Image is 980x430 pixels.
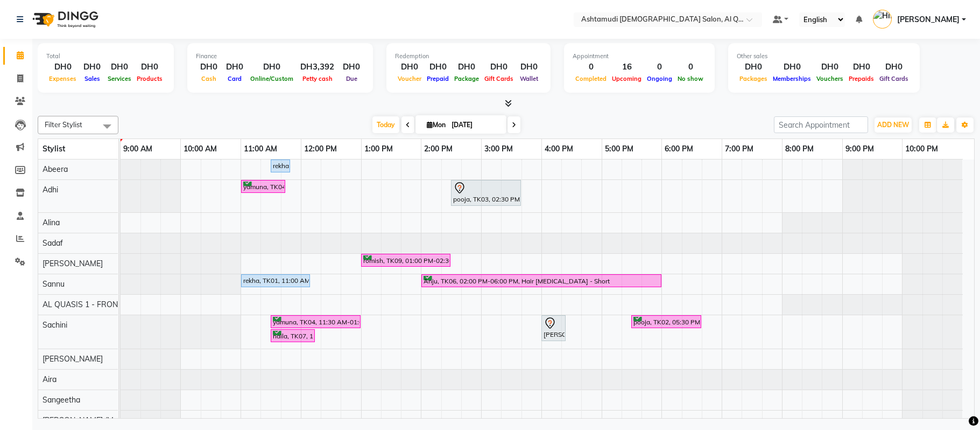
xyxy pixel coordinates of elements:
div: rekha, TK01, 11:30 AM-11:50 AM, Eyebrow Threading [272,161,289,171]
span: Expenses [46,75,79,82]
div: DH0 [339,61,364,73]
span: Products [134,75,165,82]
div: rekha, TK01, 11:00 AM-12:10 PM, Roots Color [242,276,309,286]
div: DH3,392 [296,61,339,73]
a: 3:00 PM [482,141,516,157]
a: 10:00 PM [903,141,941,157]
div: romish, TK09, 01:00 PM-02:30 PM, Full Body Waxing - With Brazilian [362,255,449,266]
div: DH0 [877,61,911,73]
span: Stylist [43,144,65,154]
a: 11:00 AM [241,141,280,157]
div: yamuna, TK04, 11:00 AM-11:45 AM, Classic Pedicure [242,182,284,192]
span: Upcoming [609,75,644,82]
div: DH0 [222,61,248,73]
span: Card [225,75,244,82]
span: Aira [43,374,57,384]
div: 0 [573,61,609,73]
span: Package [452,75,482,82]
span: AL QUASIS 1 - FRONT OFFICE [43,300,151,309]
div: Total [46,52,165,61]
span: Completed [573,75,609,82]
span: Vouchers [814,75,846,82]
span: Sadaf [43,238,63,248]
span: Alina [43,218,60,227]
a: 9:00 AM [121,141,155,157]
input: 2025-09-01 [448,117,502,133]
div: DH0 [134,61,165,73]
span: No show [675,75,706,82]
input: Search Appointment [774,116,868,133]
div: 0 [644,61,675,73]
a: 5:00 PM [602,141,636,157]
span: Packages [737,75,770,82]
div: Other sales [737,52,911,61]
div: pooja, TK02, 05:30 PM-06:40 PM, Roots Color - Schwarzkopf/L’Oréal [632,317,700,327]
div: [PERSON_NAME], TK05, 04:00 PM-04:25 PM, Gel Polish Only [542,317,565,339]
span: Sales [82,75,103,82]
span: Gift Cards [877,75,911,82]
span: [PERSON_NAME] [43,354,103,364]
span: Sangeetha [43,395,80,405]
a: 1:00 PM [362,141,396,157]
button: ADD NEW [875,117,912,133]
div: DH0 [395,61,424,73]
div: Finance [196,52,364,61]
span: [PERSON_NAME] [897,14,960,25]
span: Abeera [43,164,68,174]
span: Mon [424,121,448,129]
span: ADD NEW [877,121,909,129]
a: 7:00 PM [722,141,756,157]
span: Wallet [517,75,541,82]
div: DH0 [846,61,877,73]
a: 12:00 PM [301,141,340,157]
span: Due [343,75,360,82]
div: DH0 [452,61,482,73]
span: Today [372,116,399,133]
a: 4:00 PM [542,141,576,157]
div: DH0 [737,61,770,73]
a: 10:00 AM [181,141,220,157]
span: Voucher [395,75,424,82]
div: DH0 [482,61,516,73]
div: DH0 [814,61,846,73]
div: yamuna, TK04, 11:30 AM-01:00 PM, [GEOGRAPHIC_DATA] extension [272,317,359,327]
span: Cash [199,75,219,82]
span: Prepaid [424,75,452,82]
div: 0 [675,61,706,73]
div: DH0 [46,61,79,73]
a: 6:00 PM [662,141,696,157]
span: Petty cash [300,75,335,82]
span: [PERSON_NAME] (Manager Accounts) [43,415,174,425]
span: Memberships [770,75,814,82]
div: DH0 [770,61,814,73]
span: Ongoing [644,75,675,82]
div: DH0 [196,61,222,73]
div: DH0 [516,61,542,73]
img: logo [27,4,101,34]
div: DH0 [105,61,134,73]
div: naila, TK07, 11:30 AM-12:15 PM, Classic Pedicure [272,331,314,341]
div: pooja, TK03, 02:30 PM-03:40 PM, Roots Color - [MEDICAL_DATA] Free [452,182,520,204]
div: Appointment [573,52,706,61]
span: Sannu [43,279,65,289]
span: Gift Cards [482,75,516,82]
span: Adhi [43,185,58,195]
div: Redemption [395,52,542,61]
a: 9:00 PM [843,141,877,157]
span: Sachini [43,320,67,330]
span: Prepaids [846,75,877,82]
span: [PERSON_NAME] [43,259,103,268]
span: Services [105,75,134,82]
div: DH0 [79,61,105,73]
a: 8:00 PM [782,141,816,157]
div: DH0 [248,61,296,73]
span: Filter Stylist [45,120,82,129]
img: Himanshu Akania [873,10,892,29]
div: DH0 [424,61,452,73]
div: Anju, TK06, 02:00 PM-06:00 PM, Hair [MEDICAL_DATA] - Short [422,276,660,286]
span: Online/Custom [248,75,296,82]
div: 16 [609,61,644,73]
a: 2:00 PM [421,141,455,157]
